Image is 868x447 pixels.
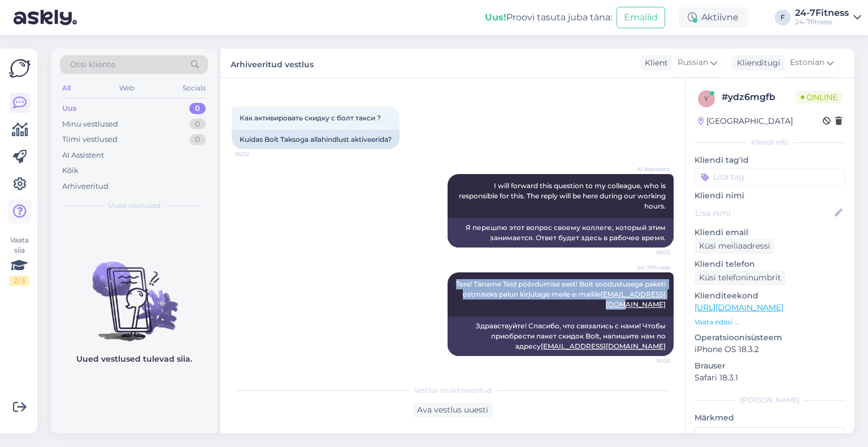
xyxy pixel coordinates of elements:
[62,150,104,161] div: AI Assistent
[695,190,845,202] p: Kliendi nimi
[108,201,160,211] span: Uued vestlused
[704,94,709,103] span: y
[695,270,785,285] div: Küsi telefoninumbrit
[695,412,845,424] p: Märkmed
[695,227,845,238] p: Kliendi email
[640,57,668,69] div: Klient
[413,402,493,418] div: Ava vestlus uuesti
[795,8,849,18] div: 24-7Fitness
[180,81,208,96] div: Socials
[695,302,783,313] a: [URL][DOMAIN_NAME]
[695,372,845,384] p: Safari 18.3.1
[76,353,192,365] p: Uued vestlused tulevad siia.
[240,114,381,122] span: Как активировать скидку с болт такси ?
[698,115,793,127] div: [GEOGRAPHIC_DATA]
[189,103,206,114] div: 0
[678,57,708,69] span: Russian
[9,58,31,79] img: Askly Logo
[695,332,845,344] p: Operatsioonisüsteem
[695,317,845,327] p: Vaata edasi ...
[722,90,796,104] div: # ydz6mgfb
[485,12,506,23] b: Uus!
[62,181,108,192] div: Arhiveeritud
[60,81,73,96] div: All
[795,8,861,27] a: 24-7Fitness24-7fitness
[232,130,400,149] div: Kuidas Bolt Taksoga allahindlust aktiveerida?
[189,134,206,145] div: 0
[695,154,845,166] p: Kliendi tag'id
[9,276,29,286] div: 2 / 3
[795,18,849,27] div: 24-7fitness
[51,241,217,343] img: No chats
[459,181,667,210] span: I will forward this question to my colleague, who is responsible for this. The reply will be here...
[695,168,845,185] input: Lisa tag
[448,218,674,248] div: Я перешлю этот вопрос своему коллеге, который этим занимается. Ответ будет здесь в рабочее время.
[485,11,612,24] div: Proovi tasuta juba täna:
[775,10,791,25] div: F
[189,119,206,130] div: 0
[695,290,845,302] p: Klienditeekond
[628,248,670,257] span: 16:02
[796,91,842,103] span: Online
[62,134,118,145] div: Tiimi vestlused
[695,137,845,147] div: Kliendi info
[235,150,277,158] span: 16:02
[695,258,845,270] p: Kliendi telefon
[695,360,845,372] p: Brauser
[117,81,137,96] div: Web
[732,57,780,69] div: Klienditugi
[456,280,667,309] span: Tere! Täname Teid pöördumise eest! Bolt soodustusega paketi ostmiseks palun kirjutage meile e-mai...
[695,344,845,355] p: iPhone OS 18.3.2
[679,7,748,28] div: Aktiivne
[628,165,670,173] span: AI Assistent
[62,119,118,130] div: Minu vestlused
[70,59,115,71] span: Otsi kliente
[695,238,775,254] div: Küsi meiliaadressi
[628,357,670,365] span: 16:05
[541,342,666,350] a: [EMAIL_ADDRESS][DOMAIN_NAME]
[601,290,666,309] a: [EMAIL_ADDRESS][DOMAIN_NAME]
[62,165,79,176] div: Kõik
[9,235,29,286] div: Vaata siia
[695,395,845,405] div: [PERSON_NAME]
[62,103,77,114] div: Uus
[695,207,832,219] input: Lisa nimi
[448,316,674,356] div: Здравствуйте! Спасибо, что связались с нами! Чтобы приобрести пакет скидок Bolt, напишите нам по ...
[790,57,824,69] span: Estonian
[231,55,314,71] label: Arhiveeritud vestlus
[617,7,665,28] button: Emailid
[628,263,670,272] span: 24-7Fitness
[414,385,492,396] span: Vestlus on arhiveeritud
